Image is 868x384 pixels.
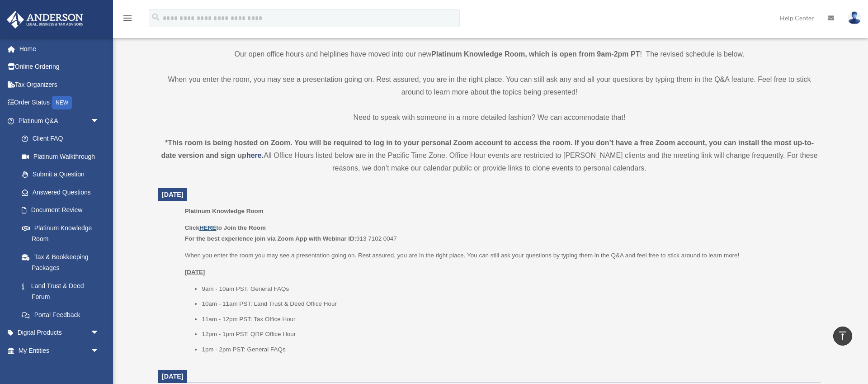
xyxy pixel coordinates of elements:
[13,219,108,248] a: Platinum Knowledge Room
[202,299,814,309] li: 10am - 11am PST: Land Trust & Deed Office Hour
[158,48,821,61] p: Our open office hours and helplines have moved into our new ! The revised schedule is below.
[13,130,113,148] a: Client FAQ
[202,314,814,325] li: 11am - 12pm PST: Tax Office Hour
[431,50,640,58] strong: Platinum Knowledge Room, which is open from 9am-2pm PT
[162,191,184,198] span: [DATE]
[185,235,356,242] b: For the best experience join via Zoom App with Webinar ID:
[13,183,113,201] a: Answered Questions
[90,324,108,342] span: arrow_drop_down
[13,147,113,166] a: Platinum Walkthrough
[246,152,262,159] a: here
[122,13,133,24] i: menu
[52,96,72,109] div: NEW
[90,341,108,360] span: arrow_drop_down
[199,224,216,231] a: HERE
[122,16,133,24] a: menu
[6,58,113,76] a: Online Ordering
[6,324,113,342] a: Digital Productsarrow_drop_down
[13,306,113,324] a: Portal Feedback
[202,284,814,294] li: 9am - 10am PST: General FAQs
[90,112,108,130] span: arrow_drop_down
[162,373,184,380] span: [DATE]
[13,166,113,184] a: Submit a Question
[185,208,264,214] span: Platinum Knowledge Room
[185,250,814,261] p: When you enter the room you may see a presentation going on. Rest assured, you are in the right p...
[202,344,814,355] li: 1pm - 2pm PST: General FAQs
[6,112,113,130] a: Platinum Q&Aarrow_drop_down
[13,248,113,277] a: Tax & Bookkeeping Packages
[151,12,161,22] i: search
[185,224,266,231] b: Click to Join the Room
[161,139,814,159] strong: *This room is being hosted on Zoom. You will be required to log in to your personal Zoom account ...
[13,201,113,219] a: Document Review
[158,73,821,99] p: When you enter the room, you may see a presentation going on. Rest assured, you are in the right ...
[6,76,113,94] a: Tax Organizers
[4,11,86,28] img: Anderson Advisors Platinum Portal
[6,40,113,58] a: Home
[837,330,848,341] i: vertical_align_top
[6,94,113,112] a: Order StatusNEW
[158,111,821,124] p: Need to speak with someone in a more detailed fashion? We can accommodate that!
[158,137,821,175] div: All Office Hours listed below are in the Pacific Time Zone. Office Hour events are restricted to ...
[6,341,113,360] a: My Entitiesarrow_drop_down
[185,269,205,275] u: [DATE]
[848,11,861,24] img: User Pic
[202,329,814,340] li: 12pm - 1pm PST: QRP Office Hour
[833,327,852,346] a: vertical_align_top
[185,223,814,244] p: 913 7102 0047
[13,277,113,306] a: Land Trust & Deed Forum
[262,152,264,159] strong: .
